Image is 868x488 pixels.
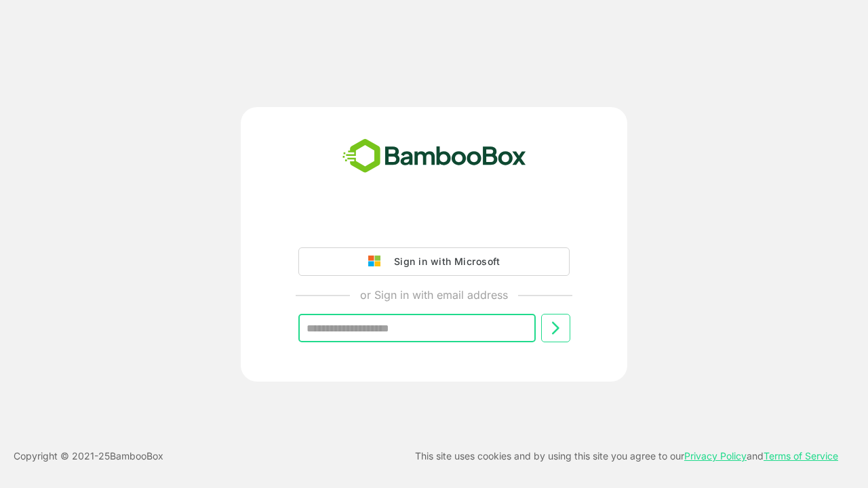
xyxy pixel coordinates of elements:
p: This site uses cookies and by using this site you agree to our and [415,448,838,464]
a: Privacy Policy [684,450,747,462]
p: or Sign in with email address [360,287,508,303]
img: google [368,256,387,268]
p: Copyright © 2021- 25 BambooBox [14,448,163,464]
div: Sign in with Microsoft [387,253,500,270]
iframe: Sign in with Google Button [292,209,576,239]
a: Terms of Service [764,450,838,462]
img: bamboobox [335,134,534,179]
button: Sign in with Microsoft [298,247,570,276]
